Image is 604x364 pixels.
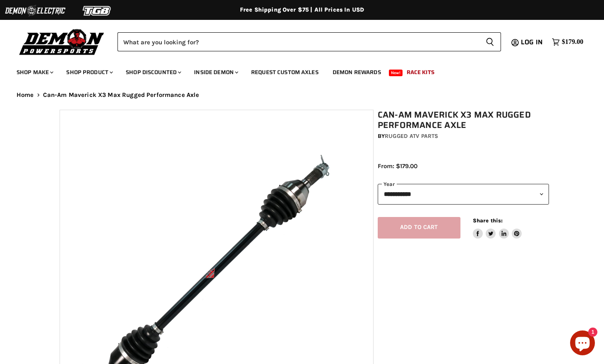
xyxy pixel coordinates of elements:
a: Demon Rewards [326,64,387,81]
a: $179.00 [548,36,587,48]
a: Inside Demon [188,64,243,81]
a: Shop Discounted [120,64,186,81]
a: Shop Make [10,64,58,81]
span: $179.00 [562,38,583,46]
button: Search [479,32,501,51]
inbox-online-store-chat: Shopify online store chat [568,330,597,357]
img: Demon Electric Logo 2 [4,3,66,19]
img: TGB Logo 2 [66,3,128,19]
img: Demon Powersports [17,27,107,56]
a: Log in [517,39,548,46]
a: Request Custom Axles [245,64,325,81]
span: Can-Am Maverick X3 Max Rugged Performance Axle [43,92,199,99]
span: From: $179.00 [378,162,417,170]
span: New! [389,70,403,76]
form: Product [117,32,501,51]
ul: Main menu [10,60,581,81]
input: Search [117,32,479,51]
div: by [378,132,549,141]
a: Race Kits [400,64,441,81]
a: Rugged ATV Parts [385,133,438,140]
a: Home [17,92,34,99]
aside: Share this: [473,217,522,239]
h1: Can-Am Maverick X3 Max Rugged Performance Axle [378,110,549,130]
span: Log in [521,37,543,47]
span: Share this: [473,217,503,224]
a: Shop Product [60,64,118,81]
select: year [378,184,549,204]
